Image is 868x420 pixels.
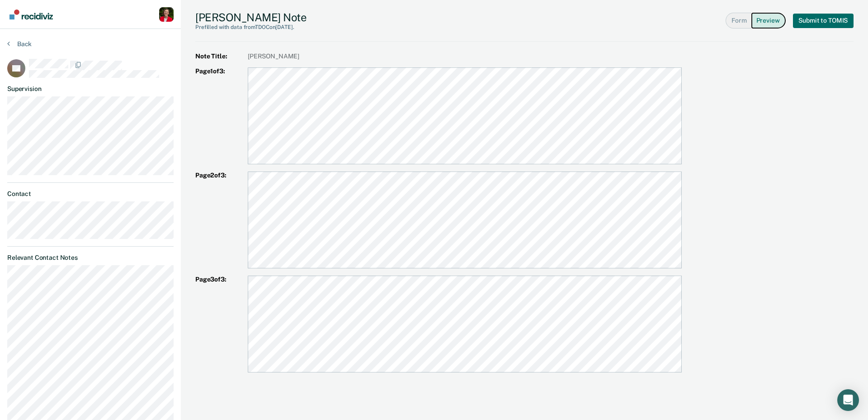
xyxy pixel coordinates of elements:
[837,389,859,411] div: Open Intercom Messenger
[9,10,53,19] img: Recidiviz
[751,13,786,29] button: Preview
[7,85,174,93] dt: Supervision
[726,13,751,29] button: Form
[159,7,174,22] button: Profile dropdown button
[248,52,854,60] span: [PERSON_NAME]
[7,40,32,48] button: Back
[195,276,241,372] strong: Page 3 of 3 :
[793,14,854,28] button: Submit to TOMIS
[195,172,241,268] strong: Page 2 of 3 :
[195,52,241,60] strong: Note Title:
[195,11,307,30] div: [PERSON_NAME] Note
[195,24,307,30] div: Prefilled with data from TDOC on [DATE] .
[7,254,174,262] dt: Relevant Contact Notes
[7,190,174,198] dt: Contact
[195,67,241,164] strong: Page 1 of 3 :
